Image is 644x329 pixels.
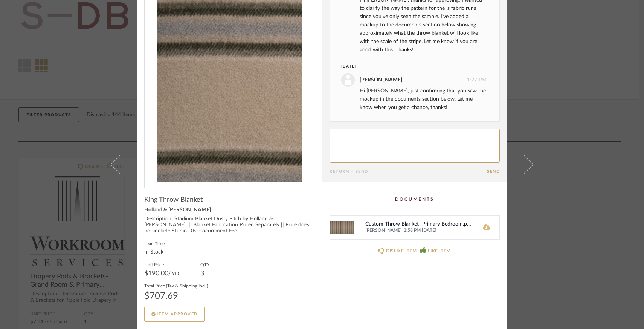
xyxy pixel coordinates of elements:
[144,270,168,277] span: $190.00
[144,207,314,213] div: Holland & [PERSON_NAME]
[341,64,473,69] div: [DATE]
[360,87,487,112] div: Hi [PERSON_NAME], just confirming that you saw the mockup in the documents section below. Let me ...
[144,292,208,301] div: $707.69
[404,228,472,234] span: 3:58 PM [DATE]
[200,261,209,268] label: QTY
[330,216,354,239] img: ced56118-c11c-4598-b0e0-c70275bab4d2_64x64.jpg
[144,249,165,255] div: In Stock
[144,216,314,234] div: Description: Stadium Blanket Dusty Pitch by Holland & [PERSON_NAME] || Blanket Fabrication Priced...
[360,76,402,84] div: [PERSON_NAME]
[487,169,500,174] button: Send
[330,169,487,174] div: Return = Send
[144,261,179,268] label: Unit Price
[365,221,472,228] div: Custom Throw Blanket -Primary Bedroom.pdf
[365,228,402,234] span: [PERSON_NAME]
[144,240,165,246] label: Lead Time
[341,73,487,87] div: 1:27 PM
[386,247,417,255] div: DISLIKE ITEM
[144,307,205,322] button: Item Approved
[428,247,450,255] div: LIKE ITEM
[168,271,179,277] span: / YD
[144,196,203,204] span: King Throw Blanket
[144,283,208,289] label: Total Price (Tax & Shipping Incl.)
[157,312,198,316] span: Item Approved
[200,271,209,277] div: 3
